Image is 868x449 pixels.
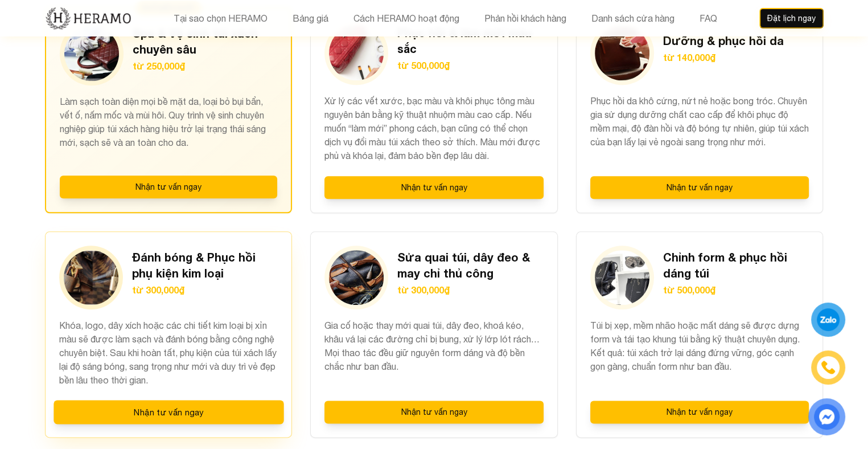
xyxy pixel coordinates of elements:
[820,359,837,376] img: phone-icon
[64,26,119,81] img: Spa & Vệ sinh túi xách chuyên sâu
[60,175,278,198] button: Nhận tư vấn ngay
[397,59,544,72] p: từ 500,000₫
[397,249,544,281] h3: Sửa quai túi, dây đeo & may chỉ thủ công
[170,11,271,26] button: Tại sao chọn HERAMO
[324,94,544,162] p: Xử lý các vết xước, bạc màu và khôi phục tông màu nguyên bản bằng kỹ thuật nhuộm màu cao cấp. Nếu...
[329,26,384,80] img: Phục hồi & làm mới màu sắc
[132,283,278,297] p: từ 300,000₫
[590,401,809,423] button: Nhận tư vấn ngay
[324,319,544,387] p: Gia cố hoặc thay mới quai túi, dây đeo, khoá kéo, khâu vá lại các đường chỉ bị bung, xử lý lớp ló...
[696,11,721,26] button: FAQ
[588,11,678,26] button: Danh sách cửa hàng
[60,95,278,162] p: Làm sạch toàn diện mọi bề mặt da, loại bỏ bụi bẩn, vết ố, nấm mốc và mùi hôi. Quy trình vệ sinh c...
[663,283,809,297] p: từ 500,000₫
[812,351,844,383] a: phone-icon
[663,51,784,64] p: từ 140,000₫
[397,25,544,56] h3: Phục hồi & làm mới màu sắc
[64,250,118,305] img: Đánh bóng & Phục hồi phụ kiện kim loại
[133,25,278,57] h3: Spa & Vệ sinh túi xách chuyên sâu
[324,176,544,199] button: Nhận tư vấn ngay
[663,249,809,281] h3: Chỉnh form & phục hồi dáng túi
[133,59,278,73] p: từ 250,000₫
[324,401,544,423] button: Nhận tư vấn ngay
[663,32,784,48] h3: Dưỡng & phục hồi da
[54,400,283,424] button: Nhận tư vấn ngay
[759,8,824,28] button: Đặt lịch ngay
[481,11,570,26] button: Phản hồi khách hàng
[397,283,544,297] p: từ 300,000₫
[595,26,649,80] img: Dưỡng & phục hồi da
[132,249,278,281] h3: Đánh bóng & Phục hồi phụ kiện kim loại
[59,319,278,387] p: Khóa, logo, dây xích hoặc các chi tiết kim loại bị xỉn màu sẽ được làm sạch và đánh bóng bằng côn...
[590,94,809,162] p: Phục hồi da khô cứng, nứt nẻ hoặc bong tróc. Chuyên gia sử dụng dưỡng chất cao cấp để khôi phục đ...
[350,11,463,26] button: Cách HERAMO hoạt động
[329,250,384,305] img: Sửa quai túi, dây đeo & may chỉ thủ công
[289,11,332,26] button: Bảng giá
[590,319,809,387] p: Túi bị xẹp, mềm nhão hoặc mất dáng sẽ được dựng form và tái tạo khung túi bằng kỹ thuật chuyên dụ...
[590,176,809,199] button: Nhận tư vấn ngay
[45,6,132,30] img: new-logo.3f60348b.png
[595,250,649,305] img: Chỉnh form & phục hồi dáng túi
